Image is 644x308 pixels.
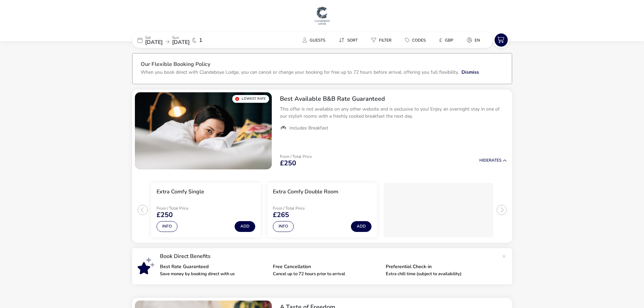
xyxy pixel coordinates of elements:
p: Extra chill time (subject to availability) [386,272,493,276]
span: Sort [347,38,358,43]
button: Filter [366,35,397,45]
span: £250 [157,212,173,218]
span: 1 [199,38,202,43]
h3: Extra Comfy Single [157,188,204,195]
div: Lowest Rate [232,95,269,103]
naf-pibe-menu-bar-item: £GBP [434,35,461,45]
naf-pibe-menu-bar-item: Codes [400,35,434,45]
button: HideRates [479,158,507,163]
p: When you book direct with Clandeboye Lodge, you can cancel or change your booking for free up to ... [141,69,459,75]
p: Book Direct Benefits [160,254,499,259]
p: Sun [172,35,190,40]
h3: Our Flexible Booking Policy [141,62,504,69]
span: £265 [273,212,289,218]
span: Filter [379,38,391,43]
p: Sat [145,35,163,40]
span: Includes Breakfast [289,125,328,131]
naf-pibe-menu-bar-item: en [461,35,488,45]
i: £ [439,37,442,44]
swiper-slide: 1 / 3 [148,180,264,240]
naf-pibe-menu-bar-item: Guests [297,35,333,45]
p: From / Total Price [280,155,312,159]
span: GBP [445,38,453,43]
span: Guests [310,38,325,43]
p: Free Cancellation [273,264,380,269]
span: £250 [280,160,296,167]
p: From / Total Price [157,206,205,210]
button: Codes [400,35,431,45]
h2: Best Available B&B Rate Guaranteed [280,95,507,103]
p: Cancel up to 72 hours prior to arrival [273,272,380,276]
p: From / Total Price [273,206,321,210]
button: en [461,35,485,45]
span: en [475,38,480,43]
naf-pibe-menu-bar-item: Sort [333,35,366,45]
button: Add [351,221,372,232]
h3: Extra Comfy Double Room [273,188,338,195]
div: Best Available B&B Rate GuaranteedThis offer is not available on any other website and is exclusi... [275,90,512,137]
button: £GBP [434,35,459,45]
span: [DATE] [145,39,163,46]
button: Guests [297,35,331,45]
p: Save money by booking direct with us [160,272,267,276]
p: This offer is not available on any other website and is exclusive to you! Enjoy an overnight stay... [280,105,507,120]
button: Info [157,221,177,232]
button: Add [235,221,255,232]
span: Hide [479,158,489,163]
span: [DATE] [172,39,190,46]
p: Preferential Check-in [386,264,493,269]
img: Main Website [314,5,331,26]
swiper-slide: 2 / 3 [264,180,380,240]
naf-pibe-menu-bar-item: Filter [366,35,400,45]
div: Sat[DATE]Sun[DATE]1 [132,32,234,48]
swiper-slide: 3 / 3 [380,180,497,240]
button: Dismiss [461,69,479,76]
button: Info [273,221,294,232]
swiper-slide: 1 / 1 [135,92,272,169]
button: Sort [333,35,363,45]
p: Best Rate Guaranteed [160,264,267,269]
span: Codes [412,38,426,43]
